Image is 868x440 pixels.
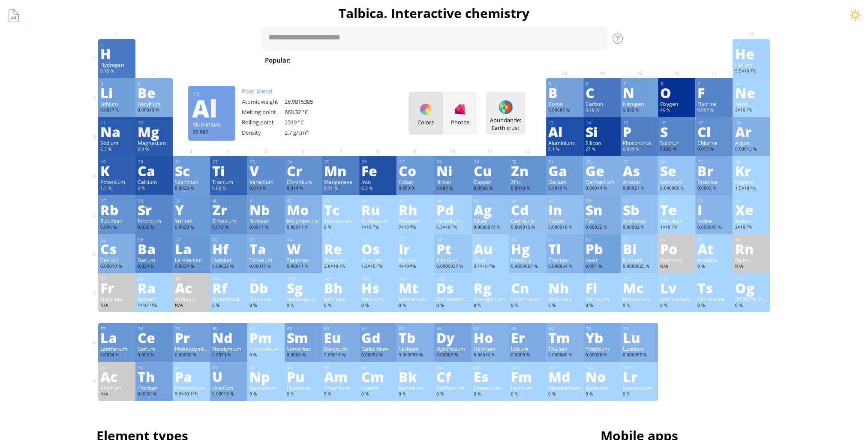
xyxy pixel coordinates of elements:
sup: -7 [749,68,752,73]
div: 6.3 % [361,185,394,192]
div: 15 [623,120,656,126]
div: 40 [213,198,245,204]
div: Rh [399,203,432,217]
div: 2519 °C [285,118,327,126]
div: 13 [549,120,581,126]
div: 31 [549,159,581,165]
div: N [623,86,656,99]
div: Argon [735,139,768,146]
div: 0.15 % [100,68,133,75]
div: 38 [138,198,171,204]
div: Hf [212,242,245,256]
div: Iridium [399,256,432,263]
div: 30 [511,159,544,165]
div: Helium [735,61,768,68]
div: 0.0019 % [548,185,581,192]
div: 0.013 % [212,224,245,231]
div: 14 [586,120,619,126]
div: Tellurium [660,217,693,224]
div: Photos [443,118,477,126]
div: 46 [436,198,469,204]
div: 53 [698,198,730,204]
div: Calcium [138,178,171,185]
div: 36 [735,159,768,165]
div: 0.006 % [100,224,133,231]
div: Silicon [586,139,619,146]
div: Xe [735,203,768,217]
div: 42 [287,198,320,204]
div: 0.000016 % [548,224,581,231]
div: Molybdenum [287,217,320,224]
div: Osmium [361,256,394,263]
div: Zirconium [212,217,245,224]
div: Abundande: Earth crust [488,116,523,132]
div: Al [192,101,231,115]
div: 7 [623,81,656,87]
div: 1.5 % [100,185,133,192]
div: Rb [100,203,133,217]
span: H SO [416,55,446,65]
div: Cl [697,125,730,139]
div: 13 [193,90,231,98]
div: Po [660,242,693,256]
div: 0.0078 % [511,185,544,192]
div: 0.042 % [660,146,693,153]
div: 52 [661,198,693,204]
div: Iodine [697,217,730,224]
div: 0.11 % [324,185,357,192]
div: 45 [399,198,432,204]
div: Sb [623,203,656,217]
div: 0.017 % [697,146,730,153]
div: 49 [549,198,581,204]
div: 0.0068 % [474,185,507,192]
div: 2×10 % [735,224,768,231]
div: Boron [548,100,581,107]
div: 73 [250,237,282,243]
div: Si [586,125,619,139]
div: 0.00015 % [735,146,768,153]
div: 8.1 % [548,146,581,153]
div: 0.0017 % [100,107,133,114]
div: Br [697,164,730,178]
div: Yttrium [175,217,208,224]
div: He [735,47,768,60]
div: Te [660,203,693,217]
div: Aluminium [548,139,581,146]
div: F [697,86,730,99]
div: Potassium [100,178,133,185]
div: 11 [101,120,133,126]
div: Pt [436,242,469,256]
div: 8 [661,81,693,87]
div: 44 [362,198,394,204]
div: 46 % [660,107,693,114]
div: Sr [138,203,171,217]
div: Popular: [265,55,297,66]
div: Selenium [660,178,693,185]
div: Ni [436,164,469,178]
div: 26 [362,159,394,165]
sup: 3 [306,129,309,135]
div: 19 [101,159,133,165]
div: 9 [698,81,730,87]
div: 56 [138,237,171,243]
div: 17 [698,120,730,126]
div: Zr [212,203,245,217]
div: 24 [287,159,320,165]
div: Ag [474,203,507,217]
div: Tc [324,203,357,217]
div: P [623,125,656,139]
div: Cu [474,164,507,178]
div: Ru [361,203,394,217]
div: Cs [100,242,133,256]
div: Poor Metal [242,87,327,95]
div: 2 [735,42,768,48]
div: 0.0029 % [175,224,208,231]
div: Ti [212,164,245,178]
div: 0.00022 % [586,224,619,231]
div: Re [324,242,357,256]
div: 0.00019 % [138,107,171,114]
span: HCl [449,55,471,65]
sup: -9 [745,224,748,229]
div: 0.18 % [586,107,619,114]
div: 27 [399,159,432,165]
